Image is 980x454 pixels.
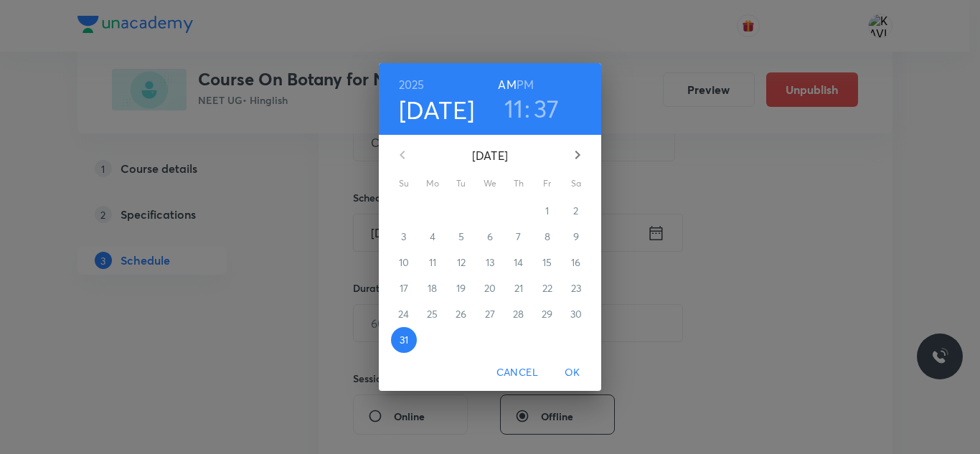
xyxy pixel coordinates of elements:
h3: : [524,93,530,123]
span: OK [555,364,590,382]
span: Tu [448,176,474,191]
button: AM [498,75,516,95]
button: 31 [391,327,417,353]
p: 31 [400,333,408,347]
span: Cancel [496,364,538,382]
button: [DATE] [399,95,475,125]
button: 37 [534,93,560,123]
button: PM [517,75,534,95]
button: 2025 [399,75,425,95]
span: Sa [563,176,589,191]
button: Cancel [491,359,544,386]
button: 11 [504,93,524,123]
span: Mo [420,176,446,191]
span: Su [391,176,417,191]
span: Fr [534,176,560,191]
button: OK [550,359,595,386]
p: [DATE] [420,147,560,164]
span: Th [506,176,532,191]
span: We [477,176,503,191]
